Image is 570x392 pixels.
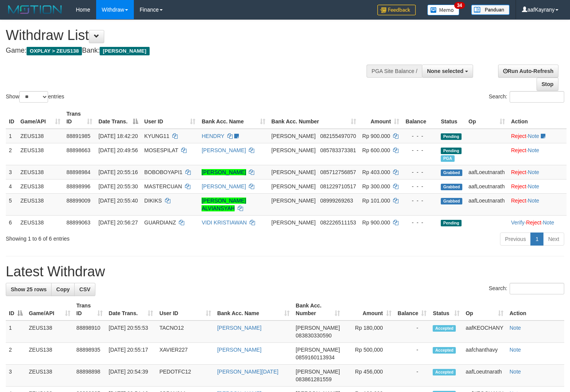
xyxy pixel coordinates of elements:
[427,68,463,74] span: None selected
[74,283,95,296] a: CSV
[6,299,26,321] th: ID: activate to sort column descending
[422,65,473,78] button: None selected
[362,147,390,153] span: Rp 600.000
[202,219,247,226] a: VIDI KRISTIAWAN
[362,219,390,226] span: Rp 900.000
[507,299,564,321] th: Action
[367,65,422,78] div: PGA Site Balance /
[511,198,527,204] a: Reject
[508,107,567,129] th: Action
[202,198,246,211] a: [PERSON_NAME] ALVIANSYAH
[6,179,17,193] td: 4
[362,169,390,175] span: Rp 403.000
[6,129,17,143] td: 1
[98,147,138,153] span: [DATE] 20:49:56
[272,219,316,226] span: [PERSON_NAME]
[67,147,90,153] span: 88898663
[6,232,232,243] div: Showing 1 to 6 of 6 entries
[430,299,462,321] th: Status: activate to sort column ascending
[17,129,63,143] td: ZEUS138
[217,325,262,331] a: [PERSON_NAME]
[272,198,316,204] span: [PERSON_NAME]
[6,343,26,365] td: 2
[320,183,356,189] span: Copy 081229710517 to clipboard
[377,5,416,15] img: Feedback.jpg
[433,325,456,332] span: Accepted
[26,365,73,387] td: ZEUS138
[26,299,73,321] th: Game/API: activate to sort column ascending
[463,321,507,343] td: aafKEOCHANY
[489,283,564,294] label: Search:
[79,286,90,292] span: CSV
[156,365,214,387] td: PEDOTFC12
[17,179,63,193] td: ZEUS138
[320,147,356,153] span: Copy 085783373381 to clipboard
[6,193,17,215] td: 5
[27,47,82,55] span: OXPLAY > ZEUS138
[320,169,356,175] span: Copy 085712756857 to clipboard
[6,107,17,129] th: ID
[296,332,332,339] span: Copy 083830330590 to clipboard
[17,165,63,179] td: ZEUS138
[144,198,162,204] span: DIKIKS
[156,321,214,343] td: TACNO12
[508,129,567,143] td: ·
[296,369,340,375] span: [PERSON_NAME]
[144,219,176,226] span: GUARDIANZ
[19,91,48,103] select: Showentries
[465,193,508,215] td: aafLoeutnarath
[320,133,356,139] span: Copy 082155497070 to clipboard
[217,369,278,375] a: [PERSON_NAME][DATE]
[296,354,335,360] span: Copy 0859160113934 to clipboard
[510,91,564,103] input: Search:
[144,169,182,175] span: BOBOBOYAPI1
[26,343,73,365] td: ZEUS138
[296,376,332,382] span: Copy 083861281559 to clipboard
[528,198,539,204] a: Note
[511,183,527,189] a: Reject
[405,183,435,190] div: - - -
[528,147,539,153] a: Note
[543,233,564,246] a: Next
[98,183,138,189] span: [DATE] 20:55:30
[106,343,157,365] td: [DATE] 20:55:17
[17,193,63,215] td: ZEUS138
[454,2,465,9] span: 34
[508,215,567,229] td: · ·
[17,143,63,165] td: ZEUS138
[100,47,149,55] span: [PERSON_NAME]
[98,198,138,204] span: [DATE] 20:55:40
[441,169,462,176] span: Grabbed
[359,107,403,129] th: Amount: activate to sort column ascending
[6,28,372,43] h1: Withdraw List
[362,183,390,189] span: Rp 300.000
[508,179,567,193] td: ·
[156,299,214,321] th: User ID: activate to sort column ascending
[405,219,435,226] div: - - -
[56,286,70,292] span: Copy
[67,219,90,226] span: 88899063
[144,147,178,153] span: MOSESPILAT
[272,169,316,175] span: [PERSON_NAME]
[343,343,395,365] td: Rp 500,000
[67,198,90,204] span: 88899009
[17,107,63,129] th: Game/API: activate to sort column ascending
[296,325,340,331] span: [PERSON_NAME]
[441,184,462,190] span: Grabbed
[272,147,316,153] span: [PERSON_NAME]
[202,183,246,189] a: [PERSON_NAME]
[441,220,462,226] span: Pending
[320,219,356,226] span: Copy 082226511153 to clipboard
[463,299,507,321] th: Op: activate to sort column ascending
[202,147,246,153] a: [PERSON_NAME]
[441,133,462,140] span: Pending
[508,193,567,215] td: ·
[6,165,17,179] td: 3
[67,169,90,175] span: 88898984
[202,133,224,139] a: HENDRY
[343,299,395,321] th: Amount: activate to sort column ascending
[537,78,558,91] a: Stop
[463,365,507,387] td: aafLoeutnarath
[272,183,316,189] span: [PERSON_NAME]
[6,91,64,103] label: Show entries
